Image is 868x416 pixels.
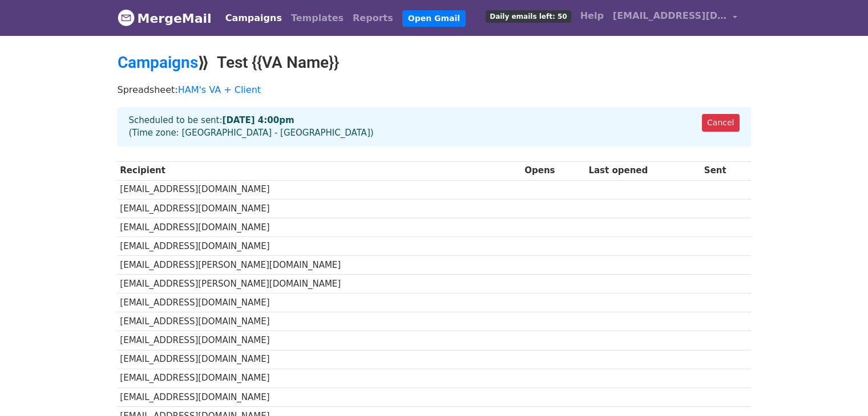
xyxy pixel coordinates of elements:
[118,199,522,218] td: [EMAIL_ADDRESS][DOMAIN_NAME]
[118,6,212,30] a: MergeMail
[118,236,522,255] td: [EMAIL_ADDRESS][DOMAIN_NAME]
[586,161,701,180] th: Last opened
[223,115,294,125] strong: [DATE] 4:00pm
[118,53,198,72] a: Campaigns
[486,10,571,23] span: Daily emails left: 50
[576,5,608,27] a: Help
[118,53,751,72] h2: ⟫ Test {{VA Name}}
[522,161,586,180] th: Opens
[118,180,522,199] td: [EMAIL_ADDRESS][DOMAIN_NAME]
[118,388,522,406] td: [EMAIL_ADDRESS][DOMAIN_NAME]
[118,107,751,146] div: Scheduled to be sent: (Time zone: [GEOGRAPHIC_DATA] - [GEOGRAPHIC_DATA])
[221,7,286,30] a: Campaigns
[402,10,466,27] a: Open Gmail
[118,275,522,293] td: [EMAIL_ADDRESS][PERSON_NAME][DOMAIN_NAME]
[118,9,135,26] img: MergeMail logo
[178,84,261,95] a: HAM's VA + Client
[118,350,522,369] td: [EMAIL_ADDRESS][DOMAIN_NAME]
[118,161,522,180] th: Recipient
[118,218,522,236] td: [EMAIL_ADDRESS][DOMAIN_NAME]
[701,161,750,180] th: Sent
[481,5,575,27] a: Daily emails left: 50
[118,331,522,350] td: [EMAIL_ADDRESS][DOMAIN_NAME]
[348,7,398,30] a: Reports
[118,84,751,96] p: Spreadsheet:
[118,293,522,312] td: [EMAIL_ADDRESS][DOMAIN_NAME]
[608,5,742,31] a: [EMAIL_ADDRESS][DOMAIN_NAME]
[702,114,739,132] a: Cancel
[286,7,348,30] a: Templates
[118,369,522,388] td: [EMAIL_ADDRESS][DOMAIN_NAME]
[118,312,522,331] td: [EMAIL_ADDRESS][DOMAIN_NAME]
[118,256,522,275] td: [EMAIL_ADDRESS][PERSON_NAME][DOMAIN_NAME]
[613,9,727,23] span: [EMAIL_ADDRESS][DOMAIN_NAME]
